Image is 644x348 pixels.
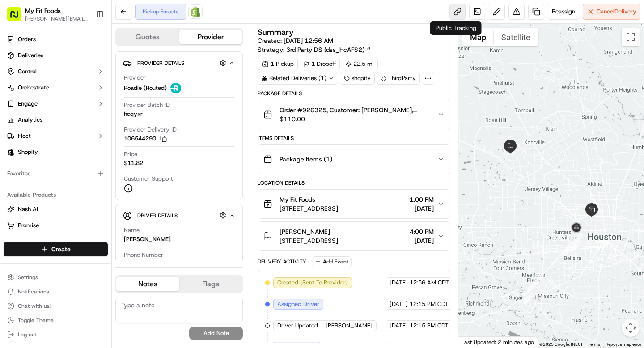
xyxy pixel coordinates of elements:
[7,221,104,229] a: Promise
[494,28,538,46] button: Show satellite imagery
[312,256,352,267] button: Add Event
[523,293,534,304] div: 2
[7,149,14,156] img: Shopify logo
[286,45,371,54] a: 3rd Party DS (dss_HcAFS2)
[562,244,573,255] div: 5
[170,83,181,93] img: roadie-logo-v2.jpg
[137,59,184,67] span: Provider Details
[4,32,108,47] a: Orders
[300,58,340,70] div: 1 Dropoff
[258,28,294,36] h3: Summary
[179,277,242,291] button: Flags
[4,4,93,25] button: My Fit Foods[PERSON_NAME][EMAIL_ADDRESS][DOMAIN_NAME]
[18,116,42,124] span: Analytics
[280,195,315,204] span: My Fit Foods
[410,204,434,213] span: [DATE]
[390,279,408,287] span: [DATE]
[124,126,177,134] span: Provider Delivery ID
[284,37,333,45] span: [DATE] 12:56 AM
[179,30,242,44] button: Provider
[89,198,108,204] span: Pylon
[258,145,449,174] button: Package Items (1)
[18,100,38,108] span: Engage
[139,115,163,125] button: See all
[9,9,27,27] img: Nash
[18,84,49,92] span: Orchestrate
[430,21,482,35] div: Public Tracking
[390,322,408,330] span: [DATE]
[18,302,51,310] span: Chat with us!
[622,319,640,337] button: Map camera controls
[410,322,449,330] span: 12:15 PM CDT
[9,177,16,184] div: 📗
[340,72,375,85] div: shopify
[25,6,61,15] button: My Fit Foods
[51,245,71,254] span: Create
[18,176,68,185] span: Knowledge Base
[28,139,95,146] span: Wisdom [PERSON_NAME]
[258,190,449,218] button: My Fit Foods[STREET_ADDRESS]1:00 PM[DATE]
[342,58,378,70] div: 22.5 mi
[9,130,23,148] img: Wisdom Oko
[124,74,146,82] span: Provider
[277,322,318,330] span: Driver Updated
[18,317,54,324] span: Toggle Theme
[326,322,373,330] span: [PERSON_NAME]
[18,68,37,76] span: Control
[4,81,108,95] button: Orchestrate
[25,15,89,22] button: [PERSON_NAME][EMAIL_ADDRESS][DOMAIN_NAME]
[137,212,178,219] span: Driver Details
[4,314,108,327] button: Toggle Theme
[523,292,534,304] div: 1
[4,97,108,111] button: Engage
[123,55,235,70] button: Provider Details
[588,342,600,347] a: Terms (opens in new tab)
[18,221,39,229] span: Promise
[280,236,338,245] span: [STREET_ADDRESS]
[19,85,35,102] img: 8571987876998_91fb9ceb93ad5c398215_72.jpg
[280,115,430,123] span: $110.00
[258,58,298,70] div: 1 Pickup
[4,271,108,284] button: Settings
[124,84,167,92] span: Roadie (Routed)
[72,172,147,188] a: 💻API Documentation
[410,195,434,204] span: 1:00 PM
[4,129,108,143] button: Fleet
[390,300,408,308] span: [DATE]
[40,94,123,102] div: We're available if you need us!
[4,328,108,341] button: Log out
[280,155,332,164] span: Package Items ( 1 )
[18,288,49,295] span: Notifications
[188,4,203,19] a: Shopify
[258,72,338,85] div: Related Deliveries (1)
[123,208,235,223] button: Driver Details
[85,176,144,185] span: API Documentation
[410,227,434,236] span: 4:00 PM
[124,135,167,143] button: 106544290
[520,342,582,347] span: Map data ©2025 Google, INEGI
[18,132,31,140] span: Fleet
[124,150,137,158] span: Price
[9,36,163,50] p: Welcome 👋
[4,145,108,159] a: Shopify
[97,139,100,146] span: •
[460,336,490,348] a: Open this area in Google Maps (opens a new window)
[4,64,108,79] button: Control
[9,85,25,102] img: 1736555255976-a54dd68f-1ca7-489b-9aae-adbdc363a1c4
[410,236,434,245] span: [DATE]
[18,51,43,59] span: Deliveries
[23,58,161,67] input: Got a question? Start typing here...
[280,227,330,236] span: [PERSON_NAME]
[63,197,108,204] a: Powered byPylon
[124,235,171,243] div: [PERSON_NAME]
[5,172,72,188] a: 📗Knowledge Base
[258,135,450,142] div: Items Details
[4,113,108,127] a: Analytics
[606,342,641,347] a: Report a map error
[258,45,371,54] div: Strategy:
[152,88,163,99] button: Start new chat
[76,177,83,184] div: 💻
[280,204,338,213] span: [STREET_ADDRESS]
